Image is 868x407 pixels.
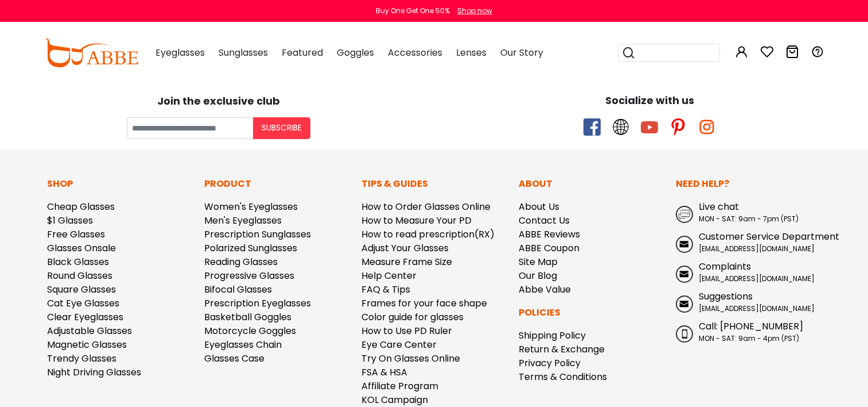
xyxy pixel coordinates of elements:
span: Live chat [699,200,739,213]
a: Prescription Sunglasses [204,228,311,241]
a: Adjust Your Glasses [361,241,449,255]
a: How to Use PD Ruler [361,324,452,337]
span: Complaints [699,260,751,273]
a: Eyeglasses Chain [204,338,282,351]
input: Your email [127,117,253,139]
div: Shop now [457,6,492,16]
a: Clear Eyeglasses [47,310,123,324]
a: FAQ & Tips [361,283,410,296]
a: ABBE Coupon [519,241,579,255]
a: Shop now [451,6,492,16]
p: Need Help? [676,177,822,191]
a: Adjustable Glasses [47,324,132,337]
a: Cheap Glasses [47,200,115,213]
a: Help Center [361,269,417,282]
button: Subscribe [253,117,310,139]
span: [EMAIL_ADDRESS][DOMAIN_NAME] [699,244,815,254]
a: How to read prescription(RX) [361,228,495,241]
span: pinterest [670,118,687,136]
span: youtube [641,118,658,136]
a: ABBE Reviews [519,228,580,241]
a: Glasses Onsale [47,241,116,255]
a: About Us [519,200,559,213]
span: Suggestions [699,290,753,303]
a: Terms & Conditions [519,370,607,383]
a: Frames for your face shape [361,297,487,310]
span: MON - SAT: 9am - 7pm (PST) [699,214,799,224]
span: Sunglasses [219,46,268,59]
a: Polarized Sunglasses [204,241,297,255]
a: Abbe Value [519,283,571,296]
div: Socialize with us [440,93,860,108]
a: Basketball Goggles [204,310,291,324]
span: Goggles [337,46,374,59]
a: Try On Glasses Online [361,352,460,365]
a: Reading Glasses [204,255,278,268]
img: abbeglasses.com [44,39,138,67]
span: Accessories [388,46,442,59]
p: About [519,177,664,191]
a: Live chat MON - SAT: 9am - 7pm (PST) [676,200,822,224]
a: Glasses Case [204,352,264,365]
a: Our Blog [519,269,557,282]
a: Return & Exchange [519,343,605,356]
span: Customer Service Department [699,230,839,243]
a: Motorcycle Goggles [204,324,296,337]
a: FSA & HSA [361,366,407,379]
span: MON - SAT: 9am - 4pm (PST) [699,333,799,343]
a: Suggestions [EMAIL_ADDRESS][DOMAIN_NAME] [676,290,822,314]
a: Measure Frame Size [361,255,452,268]
a: Color guide for glasses [361,310,464,324]
p: Shop [47,177,193,191]
a: Cat Eye Glasses [47,297,119,310]
a: Complaints [EMAIL_ADDRESS][DOMAIN_NAME] [676,260,822,284]
span: instagram [698,118,715,136]
a: Bifocal Glasses [204,283,272,296]
a: KOL Campaign [361,393,428,406]
a: Eye Care Center [361,338,437,351]
a: Trendy Glasses [47,352,116,365]
span: Featured [282,46,323,59]
div: Join the exclusive club [9,91,429,109]
a: Progressive Glasses [204,269,294,282]
p: Product [204,177,350,191]
span: [EMAIL_ADDRESS][DOMAIN_NAME] [699,274,815,283]
div: Buy One Get One 50% [376,6,450,16]
span: Call: [PHONE_NUMBER] [699,320,803,333]
span: twitter [612,118,629,136]
a: Men's Eyeglasses [204,214,282,227]
a: Black Glasses [47,255,109,268]
a: Contact Us [519,214,570,227]
a: How to Measure Your PD [361,214,472,227]
a: Round Glasses [47,269,112,282]
span: facebook [583,118,601,136]
a: Affiliate Program [361,379,438,393]
a: Call: [PHONE_NUMBER] MON - SAT: 9am - 4pm (PST) [676,320,822,344]
a: Customer Service Department [EMAIL_ADDRESS][DOMAIN_NAME] [676,230,822,254]
a: Night Driving Glasses [47,366,141,379]
a: Square Glasses [47,283,116,296]
a: Magnetic Glasses [47,338,127,351]
span: Eyeglasses [155,46,205,59]
a: How to Order Glasses Online [361,200,491,213]
a: Free Glasses [47,228,105,241]
a: Women's Eyeglasses [204,200,298,213]
a: Privacy Policy [519,356,581,370]
a: Site Map [519,255,558,268]
span: [EMAIL_ADDRESS][DOMAIN_NAME] [699,304,815,313]
a: Shipping Policy [519,329,586,342]
span: Our Story [500,46,543,59]
a: $1 Glasses [47,214,93,227]
span: Lenses [456,46,486,59]
a: Prescription Eyeglasses [204,297,311,310]
p: Policies [519,306,664,320]
p: Tips & Guides [361,177,507,191]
